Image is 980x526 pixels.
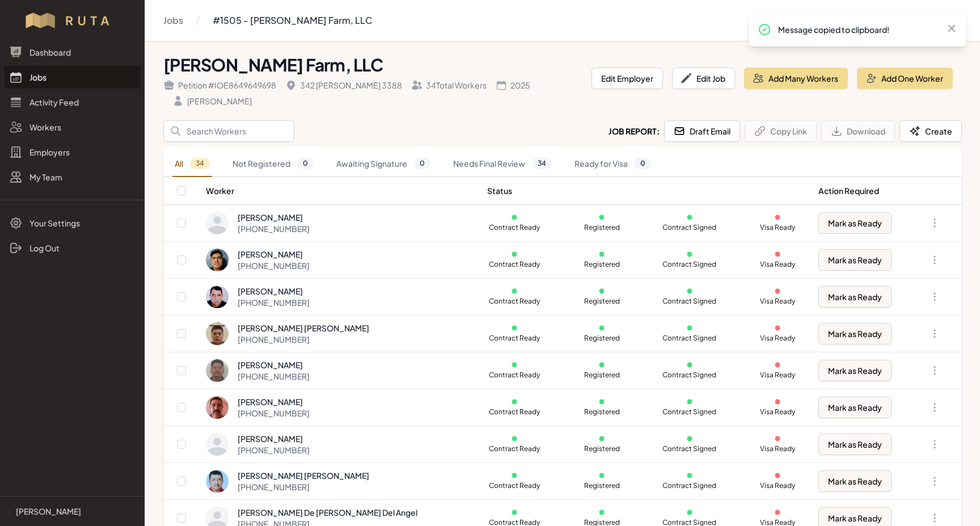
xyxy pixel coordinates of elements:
[744,68,848,89] button: Add Many Workers
[206,185,473,196] div: Worker
[487,444,542,453] p: Contract Ready
[662,260,717,269] p: Contract Signed
[750,223,805,232] p: Visa Ready
[662,481,717,490] p: Contract Signed
[5,141,140,163] a: Employers
[334,151,433,177] a: Awaiting Signature
[163,9,183,32] a: Jobs
[238,407,310,419] div: [PHONE_NUMBER]
[238,322,369,334] div: [PERSON_NAME] [PERSON_NAME]
[572,151,653,177] a: Ready for Visa
[750,297,805,306] p: Visa Ready
[230,151,316,177] a: Not Registered
[745,120,817,142] button: Copy Link
[662,371,717,380] p: Contract Signed
[662,334,717,343] p: Contract Signed
[575,334,629,343] p: Registered
[487,297,542,306] p: Contract Ready
[172,95,252,107] div: [PERSON_NAME]
[899,120,962,142] button: Create
[592,68,663,89] button: Edit Employer
[487,223,542,232] p: Contract Ready
[163,9,372,32] nav: Breadcrumb
[818,470,892,492] button: Mark as Ready
[487,334,542,343] p: Contract Ready
[238,285,310,297] div: [PERSON_NAME]
[664,120,740,142] button: Draft Email
[575,481,629,490] p: Registered
[575,223,629,232] p: Registered
[238,297,310,308] div: [PHONE_NUMBER]
[575,297,629,306] p: Registered
[857,68,953,89] button: Add One Worker
[575,260,629,269] p: Registered
[609,125,660,137] h2: Job Report:
[672,68,735,89] button: Edit Job
[238,334,369,345] div: [PHONE_NUMBER]
[575,444,629,453] p: Registered
[285,79,402,91] div: 342 [PERSON_NAME] 3388
[750,407,805,416] p: Visa Ready
[662,407,717,416] p: Contract Signed
[9,506,136,517] a: [PERSON_NAME]
[238,359,310,371] div: [PERSON_NAME]
[213,9,372,32] a: #1505 - [PERSON_NAME] Farm, LLC
[172,151,212,177] a: All
[5,66,140,89] a: Jobs
[238,223,310,234] div: [PHONE_NUMBER]
[818,397,892,418] button: Mark as Ready
[238,396,310,407] div: [PERSON_NAME]
[818,360,892,381] button: Mark as Ready
[812,177,912,205] th: Action Required
[575,371,629,380] p: Registered
[5,41,140,64] a: Dashboard
[818,249,892,271] button: Mark as Ready
[821,120,895,142] button: Download
[238,507,417,518] div: [PERSON_NAME] De [PERSON_NAME] Del Angel
[411,79,487,91] div: 34 Total Workers
[238,371,310,382] div: [PHONE_NUMBER]
[163,54,582,75] h1: [PERSON_NAME] Farm, LLC
[818,286,892,308] button: Mark as Ready
[163,79,276,91] div: Petition # IOE8649649698
[487,371,542,380] p: Contract Ready
[480,177,812,205] th: Status
[750,481,805,490] p: Visa Ready
[750,334,805,343] p: Visa Ready
[451,151,554,177] a: Needs Final Review
[496,79,530,91] div: 2025
[487,407,542,416] p: Contract Ready
[190,158,210,169] span: 34
[238,444,310,456] div: [PHONE_NUMBER]
[5,91,140,113] a: Activity Feed
[297,158,314,169] span: 0
[662,223,717,232] p: Contract Signed
[778,24,937,35] p: Message copied to clipboard!
[238,481,369,493] div: [PHONE_NUMBER]
[5,116,140,138] a: Workers
[414,158,430,169] span: 0
[818,434,892,455] button: Mark as Ready
[750,371,805,380] p: Visa Ready
[750,260,805,269] p: Visa Ready
[818,212,892,234] button: Mark as Ready
[635,158,651,169] span: 0
[238,212,310,223] div: [PERSON_NAME]
[575,407,629,416] p: Registered
[16,506,81,517] p: [PERSON_NAME]
[238,433,310,444] div: [PERSON_NAME]
[487,481,542,490] p: Contract Ready
[662,297,717,306] p: Contract Signed
[238,260,310,271] div: [PHONE_NUMBER]
[818,323,892,344] button: Mark as Ready
[750,444,805,453] p: Visa Ready
[532,158,552,169] span: 34
[5,166,140,188] a: My Team
[5,237,140,259] a: Log Out
[163,120,294,142] input: Search Workers
[5,212,140,234] a: Your Settings
[24,11,121,30] img: Workflow
[238,249,310,260] div: [PERSON_NAME]
[487,260,542,269] p: Contract Ready
[662,444,717,453] p: Contract Signed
